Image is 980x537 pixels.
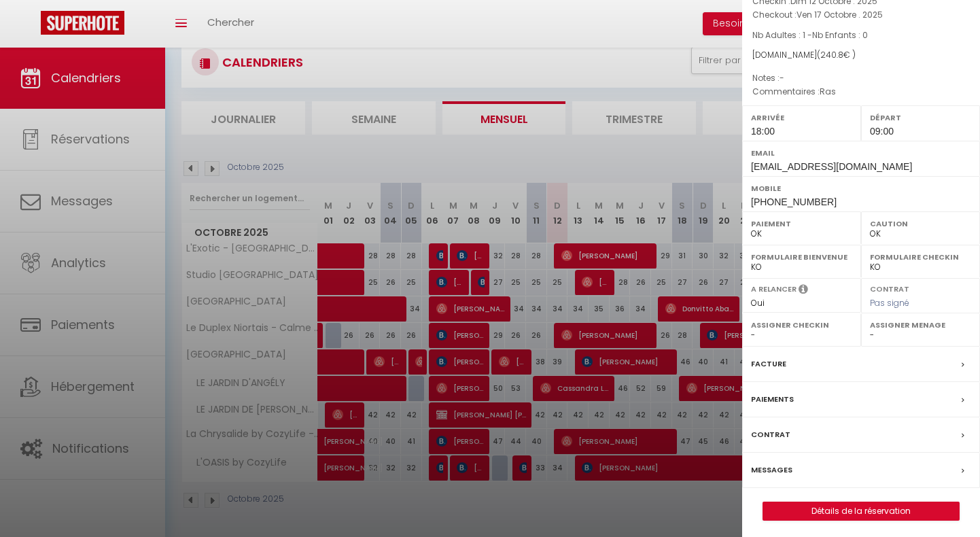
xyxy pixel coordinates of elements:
label: Contrat [751,428,790,442]
p: Commentaires : [752,85,970,99]
label: Paiement [751,217,852,230]
label: Facture [751,357,786,371]
label: Contrat [870,283,909,292]
label: Paiements [751,392,794,406]
label: Assigner Menage [870,318,971,332]
span: Nb Enfants : 0 [812,29,868,41]
span: Ven 17 Octobre . 2025 [797,9,883,20]
label: Mobile [751,181,971,195]
label: A relancer [751,283,797,295]
label: Caution [870,217,971,230]
span: 09:00 [870,126,894,137]
label: Arrivée [751,111,852,124]
p: Checkout : [752,8,970,22]
span: Nb Adultes : 1 - [752,29,868,41]
button: Détails de la réservation [763,502,960,521]
span: - [780,72,784,84]
label: Assigner Checkin [751,318,852,332]
label: Formulaire Bienvenue [751,250,852,264]
div: [DOMAIN_NAME] [752,49,970,62]
span: 240.8 [820,49,843,60]
span: 18:00 [751,126,775,137]
label: Départ [870,111,971,124]
label: Messages [751,463,792,477]
span: Pas signé [870,297,909,309]
label: Formulaire Checkin [870,250,971,264]
i: Sélectionner OUI si vous souhaiter envoyer les séquences de messages post-checkout [799,283,808,298]
span: Ras [820,86,836,97]
a: Détails de la réservation [763,502,959,520]
label: Email [751,146,971,160]
span: ( € ) [817,49,856,60]
span: [PHONE_NUMBER] [751,196,837,207]
p: Notes : [752,71,970,85]
span: [EMAIL_ADDRESS][DOMAIN_NAME] [751,161,912,172]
